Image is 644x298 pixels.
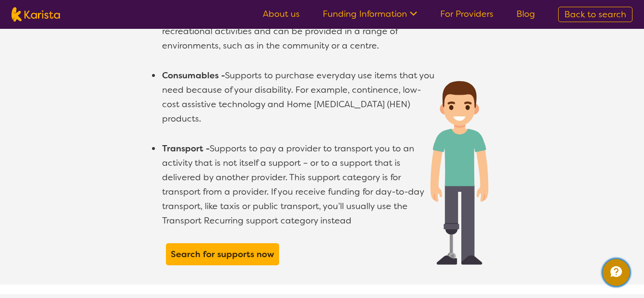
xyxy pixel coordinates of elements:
button: Channel Menu [603,259,630,286]
img: Karista logo [12,7,60,22]
li: Supports to pay a provider to transport you to an activity that is not itself a support – or to a... [161,141,437,228]
a: Search for supports now [168,246,277,263]
span: Back to search [564,9,626,20]
a: Funding Information [323,8,417,20]
b: Consumables - [162,70,225,81]
a: For Providers [440,8,493,20]
a: Blog [516,8,535,20]
li: Supports to purchase everyday use items that you need because of your disability. For example, co... [161,68,437,126]
a: About us [263,8,300,20]
b: Search for supports now [171,248,274,260]
a: Back to search [558,7,632,22]
img: Core Supports [423,74,495,280]
b: Transport - [162,143,210,154]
